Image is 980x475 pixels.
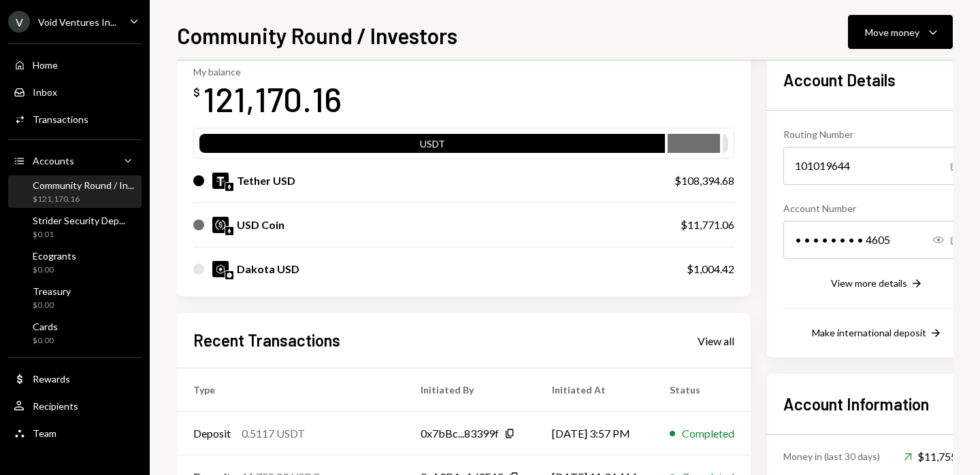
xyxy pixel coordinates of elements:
[8,11,30,33] div: V
[682,425,734,442] div: Completed
[225,227,233,235] img: ethereum-mainnet
[8,421,142,445] a: Team
[8,366,142,391] a: Rewards
[177,22,457,49] h1: Community Round / Investors
[33,427,56,439] div: Team
[199,137,665,156] div: USDT
[33,59,58,71] div: Home
[33,264,76,276] div: $0.00
[8,246,142,279] a: Ecogrants$0.00
[698,334,734,348] div: View all
[38,16,116,28] div: Void Ventures In...
[33,400,78,412] div: Recipients
[783,221,971,259] div: • • • • • • • • 4605
[404,368,536,412] th: Initiated By
[8,281,142,314] a: Treasury$0.00
[33,229,125,241] div: $0.01
[681,217,734,233] div: $11,771.06
[8,317,142,349] a: Cards$0.00
[33,155,74,166] div: Accounts
[177,368,404,412] th: Type
[865,25,919,39] div: Move money
[237,173,295,189] div: Tether USD
[536,412,653,455] td: [DATE] 3:57 PM
[33,113,88,125] div: Transactions
[237,261,299,277] div: Dakota USD
[33,321,58,332] div: Cards
[8,148,142,173] a: Accounts
[33,285,71,297] div: Treasury
[783,449,880,463] div: Money in (last 30 days)
[193,66,342,77] div: My balance
[653,368,751,412] th: Status
[33,300,71,311] div: $0.00
[33,179,134,191] div: Community Round / In...
[783,147,971,185] div: 101019644
[203,77,342,120] div: 121,170.16
[8,211,142,243] a: Strider Security Dep...$0.01
[831,277,924,292] button: View more details
[812,327,926,338] div: Make international deposit
[33,215,125,226] div: Strider Security Dep...
[783,127,971,141] div: Routing Number
[33,194,134,205] div: $121,170.16
[8,52,142,77] a: Home
[212,261,229,277] img: DKUSD
[242,425,305,442] div: 0.5117 USDT
[33,250,76,262] div: Ecogrants
[421,425,499,442] div: 0x7bBc...83399f
[225,271,233,279] img: base-mainnet
[193,86,200,99] div: $
[536,368,653,412] th: Initiated At
[8,107,142,131] a: Transactions
[212,173,229,189] img: USDT
[33,373,70,385] div: Rewards
[225,183,233,191] img: ethereum-mainnet
[698,333,734,348] a: View all
[8,393,142,418] a: Recipients
[674,173,734,189] div: $108,394.68
[831,277,907,289] div: View more details
[687,261,734,277] div: $1,004.42
[193,425,231,442] div: Deposit
[33,335,58,347] div: $0.00
[8,175,142,208] a: Community Round / In...$121,170.16
[33,86,57,98] div: Inbox
[783,393,971,415] h2: Account Information
[212,217,229,233] img: USDC
[904,448,971,465] div: $11,755.80
[8,80,142,104] a: Inbox
[812,326,943,341] button: Make international deposit
[193,329,340,351] h2: Recent Transactions
[783,201,971,215] div: Account Number
[783,69,971,91] h2: Account Details
[237,217,284,233] div: USD Coin
[848,15,953,49] button: Move money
